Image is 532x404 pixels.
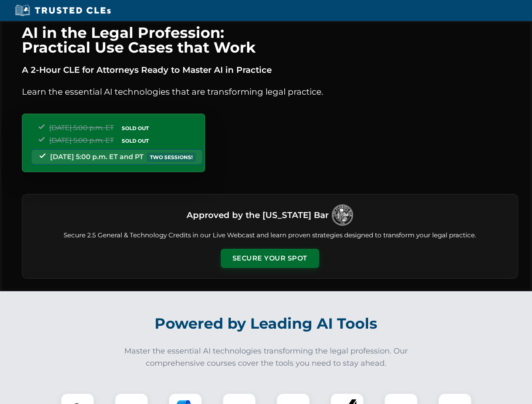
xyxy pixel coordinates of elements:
span: [DATE] 5:00 p.m. ET [49,136,114,144]
img: Trusted CLEs [13,4,113,17]
span: [DATE] 5:00 p.m. ET [49,124,114,132]
h3: Approved by the [US_STATE] Bar [187,207,329,223]
p: A 2-Hour CLE for Attorneys Ready to Master AI in Practice [22,63,518,77]
h1: AI in the Legal Profession: Practical Use Cases that Work [22,25,518,55]
img: Logo [332,205,353,226]
h2: Powered by Leading AI Tools [33,309,500,338]
span: SOLD OUT [119,124,152,133]
span: SOLD OUT [119,136,152,145]
p: Secure 2.5 General & Technology Credits in our Live Webcast and learn proven strategies designed ... [32,231,508,240]
button: Secure Your Spot [221,249,319,268]
p: Learn the essential AI technologies that are transforming legal practice. [22,85,518,98]
p: Master the essential AI technologies transforming the legal profession. Our comprehensive courses... [119,345,414,369]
